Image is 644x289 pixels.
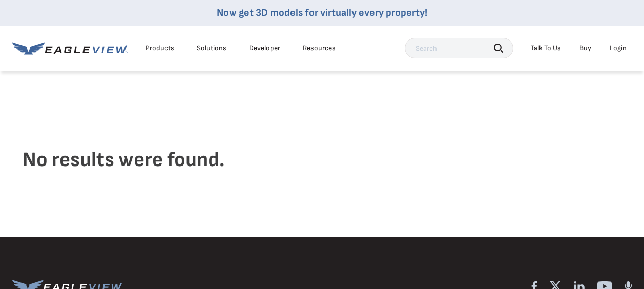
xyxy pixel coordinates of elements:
div: Solutions [197,44,226,53]
h4: No results were found. [23,121,622,199]
a: Buy [579,44,591,53]
input: Search [405,38,513,58]
a: Now get 3D models for virtually every property! [217,7,427,19]
div: Products [146,44,174,53]
div: Resources [303,44,336,53]
a: Developer [249,44,280,53]
div: Talk To Us [531,44,561,53]
div: Login [610,44,627,53]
